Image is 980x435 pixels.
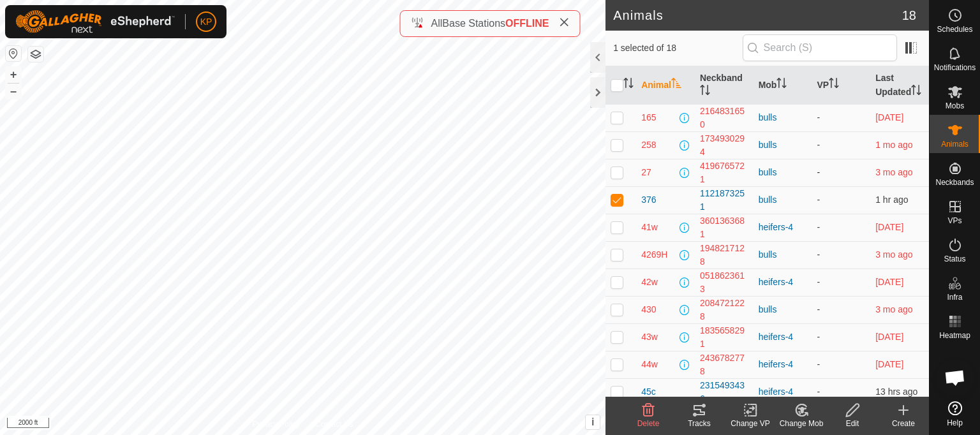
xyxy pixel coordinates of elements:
button: Reset Map [6,46,21,61]
span: KP [200,15,212,29]
img: Gallagher Logo [15,10,175,33]
span: 42w [641,276,658,289]
a: Privacy Policy [253,418,301,430]
app-display-virtual-paddock-transition: - [817,140,820,150]
span: 376 [641,193,656,207]
span: 165 [641,111,656,124]
div: heifers-4 [759,358,807,371]
div: 0518623613 [700,269,748,296]
span: Schedules [937,26,972,33]
span: Heatmap [939,332,970,339]
a: Contact Us [315,418,353,430]
div: 4196765721 [700,159,748,186]
app-display-virtual-paddock-transition: - [817,304,820,314]
span: 1 selected of 18 [613,41,742,55]
span: 4 June 2025, 1:05 am [875,304,912,314]
p-sorticon: Activate to sort [671,80,681,90]
span: Status [944,255,965,263]
span: 12 Sept 2025, 4:37 pm [875,112,903,122]
span: Delete [637,419,660,428]
span: Mobs [946,102,964,110]
span: 24 Sept 2025, 3:56 am [875,195,908,205]
span: 18 [902,6,916,25]
span: Base Stations [442,18,505,29]
span: 4269H [641,248,667,262]
div: Open chat [936,358,974,397]
div: Change VP [725,418,776,429]
div: bulls [759,138,807,152]
div: Change Mob [776,418,827,429]
p-sorticon: Activate to sort [829,80,839,90]
span: Help [947,419,963,427]
span: VPs [947,217,961,225]
div: 2084721228 [700,297,748,323]
div: bulls [759,193,807,207]
div: 2164831650 [700,105,748,131]
th: Neckband [695,66,754,105]
app-display-virtual-paddock-transition: - [817,112,820,122]
span: 27 [641,166,651,179]
div: heifers-4 [759,276,807,289]
h2: Animals [613,8,902,23]
div: Create [878,418,929,429]
button: – [6,84,21,99]
input: Search (S) [743,34,897,61]
p-sorticon: Activate to sort [700,87,710,97]
div: bulls [759,248,807,262]
app-display-virtual-paddock-transition: - [817,332,820,342]
th: Animal [636,66,695,105]
app-display-virtual-paddock-transition: - [817,195,820,205]
span: Animals [941,140,969,148]
p-sorticon: Activate to sort [911,87,921,97]
div: heifers-4 [759,221,807,234]
span: Neckbands [935,179,974,186]
div: 2436782778 [700,351,748,378]
p-sorticon: Activate to sort [776,80,787,90]
th: VP [812,66,870,105]
div: heifers-4 [759,330,807,344]
span: i [591,417,594,427]
span: 41w [641,221,658,234]
div: 1734930294 [700,132,748,159]
a: Help [930,396,980,432]
div: bulls [759,166,807,179]
div: heifers-4 [759,385,807,399]
app-display-virtual-paddock-transition: - [817,387,820,397]
button: i [586,415,600,429]
span: 258 [641,138,656,152]
span: 43w [641,330,658,344]
span: Notifications [934,64,976,71]
app-display-virtual-paddock-transition: - [817,249,820,260]
span: OFFLINE [505,18,549,29]
span: All [431,18,443,29]
span: 8 Sept 2025, 7:57 pm [875,222,903,232]
button: + [6,67,21,82]
app-display-virtual-paddock-transition: - [817,167,820,177]
span: 3 Aug 2025, 8:08 pm [875,140,912,150]
span: 8 Sept 2025, 8:05 pm [875,359,903,369]
div: Edit [827,418,878,429]
div: bulls [759,303,807,316]
span: 4 June 2025, 1:14 am [875,249,912,260]
span: 23 Sept 2025, 4:25 pm [875,387,917,397]
span: 45c [641,385,656,399]
div: Tracks [674,418,725,429]
button: Map Layers [28,47,43,62]
div: 1121873251 [700,187,748,214]
span: 8 Sept 2025, 7:54 pm [875,332,903,342]
app-display-virtual-paddock-transition: - [817,277,820,287]
p-sorticon: Activate to sort [623,80,634,90]
div: 2315493436 [700,379,748,406]
span: Infra [947,293,962,301]
app-display-virtual-paddock-transition: - [817,359,820,369]
th: Mob [754,66,812,105]
span: 4 June 2025, 1:23 am [875,167,912,177]
span: 430 [641,303,656,316]
div: 1835658291 [700,324,748,351]
div: bulls [759,111,807,124]
th: Last Updated [870,66,929,105]
div: 3601363681 [700,214,748,241]
app-display-virtual-paddock-transition: - [817,222,820,232]
span: 44w [641,358,658,371]
div: 1948217128 [700,242,748,269]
